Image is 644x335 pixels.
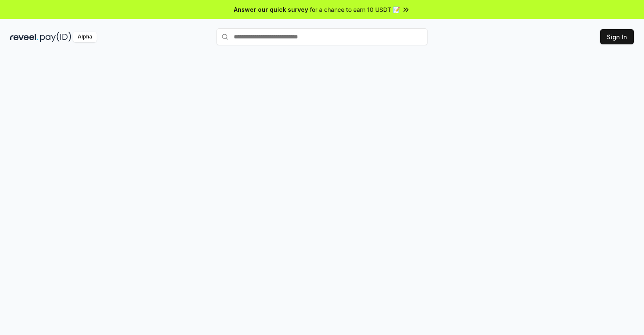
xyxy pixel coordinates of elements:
[73,32,97,42] div: Alpha
[234,5,308,14] span: Answer our quick survey
[600,29,634,44] button: Sign In
[310,5,400,14] span: for a chance to earn 10 USDT 📝
[10,32,38,42] img: reveel_dark
[40,32,71,42] img: pay_id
